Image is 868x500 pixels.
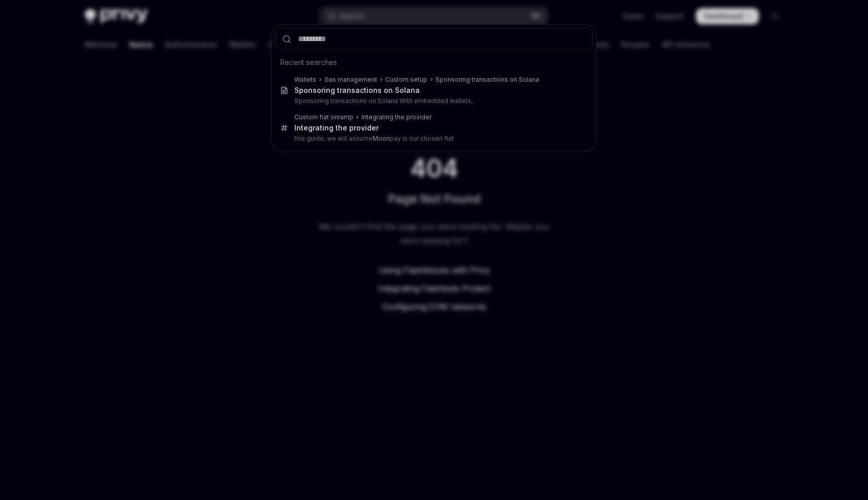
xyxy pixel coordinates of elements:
[294,86,420,95] div: ing transactions on Solana
[373,135,390,142] b: Moon
[294,113,353,121] div: Custom fiat onramp
[294,86,324,94] b: Sponsor
[294,97,572,105] p: Sponsoring transactions on Solana With embedded wallets,
[324,76,377,84] div: Gas management
[280,57,337,68] span: Recent searches
[294,123,379,132] div: Integrating the provider
[294,135,572,143] p: this guide, we will assume pay is our chosen fiat
[361,113,431,121] div: Integrating the provider
[385,76,427,84] div: Custom setup
[294,76,316,84] div: Wallets
[436,76,539,84] div: Sponsoring transactions on Solana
